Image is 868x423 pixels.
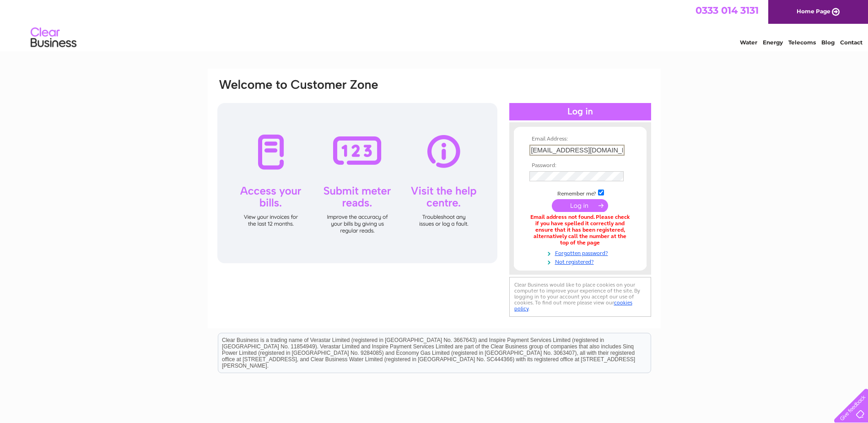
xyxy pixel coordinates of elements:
[529,257,633,266] a: Not registered?
[788,39,816,46] a: Telecoms
[529,214,631,246] div: Email address not found. Please check if you have spelled it correctly and ensure that it has bee...
[763,39,783,46] a: Energy
[30,24,77,52] img: logo.png
[509,277,651,317] div: Clear Business would like to place cookies on your computer to improve your experience of the sit...
[552,199,608,212] input: Submit
[695,5,759,16] a: 0333 014 3131
[529,248,633,257] a: Forgotten password?
[740,39,757,46] a: Water
[527,188,633,197] td: Remember me?
[840,39,863,46] a: Contact
[821,39,835,46] a: Blog
[527,136,633,142] th: Email Address:
[218,5,651,44] div: Clear Business is a trading name of Verastar Limited (registered in [GEOGRAPHIC_DATA] No. 3667643...
[514,299,632,312] a: cookies policy
[527,163,633,169] th: Password:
